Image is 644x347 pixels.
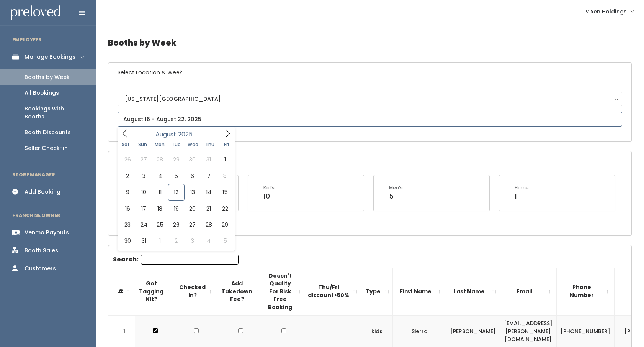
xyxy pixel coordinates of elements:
[217,184,233,200] span: August 15, 2025
[389,184,403,191] div: Men's
[25,73,70,81] div: Booths by Week
[201,217,217,233] span: August 28, 2025
[264,268,304,315] th: Doesn't Quality For Risk Free Booking : activate to sort column ascending
[515,191,529,201] div: 1
[217,233,233,249] span: September 5, 2025
[25,53,75,61] div: Manage Bookings
[361,268,393,315] th: Type: activate to sort column ascending
[557,268,615,315] th: Phone Number: activate to sort column ascending
[25,265,56,273] div: Customers
[389,191,403,201] div: 5
[175,268,217,315] th: Checked in?: activate to sort column ascending
[500,315,557,347] td: [EMAIL_ADDRESS][PERSON_NAME][DOMAIN_NAME]
[118,112,622,127] input: August 16 - August 22, 2025
[446,268,500,315] th: Last Name: activate to sort column ascending
[393,268,446,315] th: First Name: activate to sort column ascending
[152,168,168,184] span: August 4, 2025
[185,184,201,200] span: August 13, 2025
[108,32,632,53] h4: Booths by Week
[136,168,152,184] span: August 3, 2025
[201,142,218,147] span: Thu
[134,142,151,147] span: Sun
[515,184,529,191] div: Home
[118,142,134,147] span: Sat
[185,151,201,168] span: July 30, 2025
[500,268,557,315] th: Email: activate to sort column ascending
[168,233,184,249] span: September 2, 2025
[557,315,615,347] td: [PHONE_NUMBER]
[119,217,136,233] span: August 23, 2025
[119,201,136,217] span: August 16, 2025
[119,233,136,249] span: August 30, 2025
[185,142,201,147] span: Wed
[25,105,83,121] div: Bookings with Booths
[151,142,168,147] span: Mon
[25,188,60,196] div: Add Booking
[25,144,68,152] div: Seller Check-in
[119,184,136,200] span: August 9, 2025
[125,95,615,103] div: [US_STATE][GEOGRAPHIC_DATA]
[176,130,199,139] input: Year
[136,233,152,249] span: August 31, 2025
[136,184,152,200] span: August 10, 2025
[217,268,264,315] th: Add Takedown Fee?: activate to sort column ascending
[155,132,176,138] span: August
[201,233,217,249] span: September 4, 2025
[136,201,152,217] span: August 17, 2025
[263,191,275,201] div: 10
[168,184,184,200] span: August 12, 2025
[118,92,622,106] button: [US_STATE][GEOGRAPHIC_DATA]
[135,268,175,315] th: Got Tagging Kit?: activate to sort column ascending
[25,229,69,237] div: Venmo Payouts
[585,7,627,16] span: Vixen Holdings
[201,168,217,184] span: August 7, 2025
[152,201,168,217] span: August 18, 2025
[136,151,152,168] span: July 27, 2025
[25,89,59,97] div: All Bookings
[108,63,631,82] h6: Select Location & Week
[201,201,217,217] span: August 21, 2025
[25,128,71,136] div: Booth Discounts
[168,142,185,147] span: Tue
[113,255,239,265] label: Search:
[361,315,393,347] td: kids
[108,315,135,347] td: 1
[136,217,152,233] span: August 24, 2025
[108,268,135,315] th: #: activate to sort column descending
[185,168,201,184] span: August 6, 2025
[217,201,233,217] span: August 22, 2025
[119,151,136,168] span: July 26, 2025
[168,217,184,233] span: August 26, 2025
[168,168,184,184] span: August 5, 2025
[185,201,201,217] span: August 20, 2025
[152,217,168,233] span: August 25, 2025
[201,184,217,200] span: August 14, 2025
[263,184,275,191] div: Kid's
[25,247,58,255] div: Booth Sales
[168,151,184,168] span: July 29, 2025
[152,233,168,249] span: September 1, 2025
[217,217,233,233] span: August 29, 2025
[185,233,201,249] span: September 3, 2025
[185,217,201,233] span: August 27, 2025
[168,201,184,217] span: August 19, 2025
[218,142,235,147] span: Fri
[217,168,233,184] span: August 8, 2025
[152,184,168,200] span: August 11, 2025
[152,151,168,168] span: July 28, 2025
[201,151,217,168] span: July 31, 2025
[11,5,60,20] img: preloved logo
[578,3,641,20] a: Vixen Holdings
[446,315,500,347] td: [PERSON_NAME]
[217,151,233,168] span: August 1, 2025
[141,255,239,265] input: Search:
[393,315,446,347] td: Sierra
[119,168,136,184] span: August 2, 2025
[304,268,361,315] th: Thu/Fri discount&gt;50%: activate to sort column ascending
